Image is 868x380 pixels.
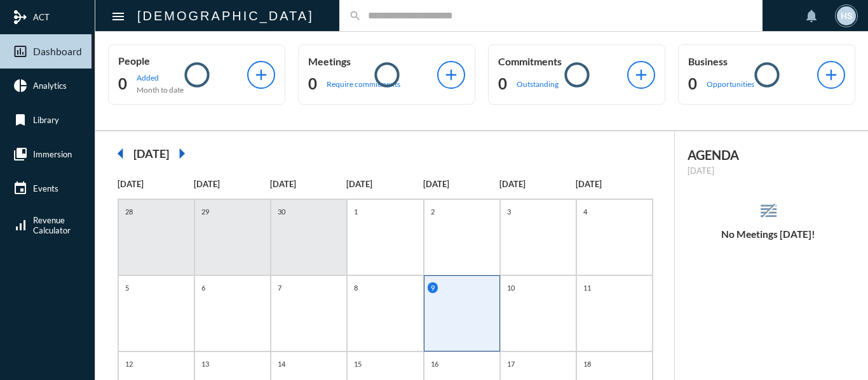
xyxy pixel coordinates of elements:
p: 5 [122,282,132,293]
h2: [DATE] [133,147,169,161]
div: HS [837,6,856,25]
p: [DATE] [346,179,423,189]
mat-icon: Side nav toggle icon [111,9,126,24]
span: Events [33,183,58,193]
p: 8 [351,282,361,293]
p: [DATE] [576,179,652,189]
p: 12 [122,358,136,369]
mat-icon: event [13,181,28,196]
p: 13 [198,358,212,369]
p: 11 [580,282,594,293]
span: Immersion [33,149,72,159]
mat-icon: collections_bookmark [13,147,28,162]
p: [DATE] [194,179,270,189]
p: 18 [580,358,594,369]
mat-icon: arrow_left [108,141,133,166]
p: 28 [122,206,136,217]
p: 30 [275,206,288,217]
p: 14 [275,358,288,369]
p: [DATE] [688,166,849,176]
mat-icon: notifications [804,8,819,23]
button: Toggle sidenav [105,3,131,29]
p: [DATE] [499,179,576,189]
p: 3 [504,206,514,217]
mat-icon: reorder [758,200,779,221]
p: [DATE] [270,179,346,189]
h5: No Meetings [DATE]! [675,228,862,240]
p: 4 [580,206,590,217]
p: 7 [275,282,285,293]
p: 29 [198,206,212,217]
span: Dashboard [33,46,82,57]
h2: AGENDA [688,147,849,162]
span: Revenue Calculator [33,215,71,235]
p: 16 [428,358,442,369]
p: 9 [428,282,438,293]
p: 6 [198,282,208,293]
h2: [DEMOGRAPHIC_DATA] [137,6,314,26]
mat-icon: arrow_right [169,141,194,166]
mat-icon: mediation [13,10,28,25]
mat-icon: pie_chart [13,78,28,93]
p: 17 [504,358,518,369]
p: [DATE] [423,179,499,189]
mat-icon: search [349,10,362,22]
p: 2 [428,206,438,217]
mat-icon: bookmark [13,112,28,128]
span: Analytics [33,81,67,91]
p: 15 [351,358,365,369]
p: 1 [351,206,361,217]
span: Library [33,115,59,125]
mat-icon: signal_cellular_alt [13,218,28,233]
p: [DATE] [118,179,194,189]
mat-icon: insert_chart_outlined [13,44,28,59]
span: ACT [33,12,50,22]
p: 10 [504,282,518,293]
